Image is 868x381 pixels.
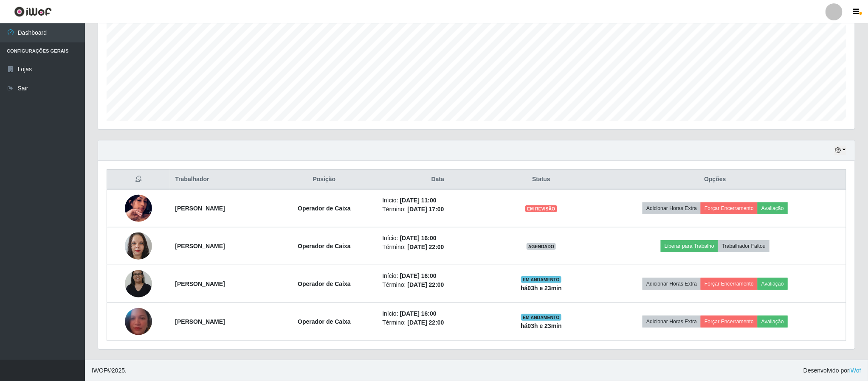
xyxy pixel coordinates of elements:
th: Posição [271,170,378,190]
span: © 2025 . [92,366,127,375]
time: [DATE] 22:00 [408,244,444,250]
strong: [PERSON_NAME] [175,243,225,249]
span: EM REVISÃO [525,205,557,212]
li: Início: [382,234,493,243]
strong: Operador de Caixa [298,243,351,249]
strong: há 03 h e 23 min [521,285,562,291]
img: CoreUI Logo [14,6,52,17]
strong: [PERSON_NAME] [175,205,225,212]
button: Forçar Encerramento [701,316,758,328]
a: iWof [849,367,861,374]
time: [DATE] 11:00 [400,197,437,204]
th: Trabalhador [170,170,271,190]
button: Forçar Encerramento [701,202,758,214]
span: AGENDADO [527,243,556,250]
strong: há 03 h e 23 min [521,322,562,329]
img: 1756729068412.jpeg [125,266,152,302]
span: IWOF [92,367,107,374]
time: [DATE] 17:00 [408,206,444,213]
time: [DATE] 16:00 [400,235,437,241]
span: EM ANDAMENTO [521,314,561,321]
button: Trabalhador Faltou [718,240,769,252]
strong: Operador de Caixa [298,280,351,287]
li: Início: [382,309,493,318]
button: Adicionar Horas Extra [643,278,701,290]
li: Início: [382,196,493,205]
li: Início: [382,272,493,280]
time: [DATE] 16:00 [400,310,437,317]
time: [DATE] 16:00 [400,272,437,279]
strong: Operador de Caixa [298,205,351,212]
li: Término: [382,280,493,289]
strong: Operador de Caixa [298,318,351,325]
li: Término: [382,205,493,214]
button: Liberar para Trabalho [661,240,718,252]
button: Avaliação [758,202,788,214]
button: Avaliação [758,316,788,328]
span: EM ANDAMENTO [521,276,561,283]
strong: [PERSON_NAME] [175,280,225,287]
button: Adicionar Horas Extra [643,202,701,214]
li: Término: [382,318,493,327]
li: Término: [382,243,493,252]
button: Forçar Encerramento [701,278,758,290]
img: 1742392168791.jpeg [125,228,152,264]
button: Adicionar Horas Extra [643,316,701,328]
time: [DATE] 22:00 [408,281,444,288]
th: Opções [584,170,846,190]
time: [DATE] 22:00 [408,319,444,326]
button: Avaliação [758,278,788,290]
img: 1744290143147.jpeg [125,305,152,339]
strong: [PERSON_NAME] [175,318,225,325]
img: 1758229509214.jpeg [125,184,152,233]
th: Data [377,170,498,190]
span: Desenvolvido por [803,366,861,375]
th: Status [498,170,584,190]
